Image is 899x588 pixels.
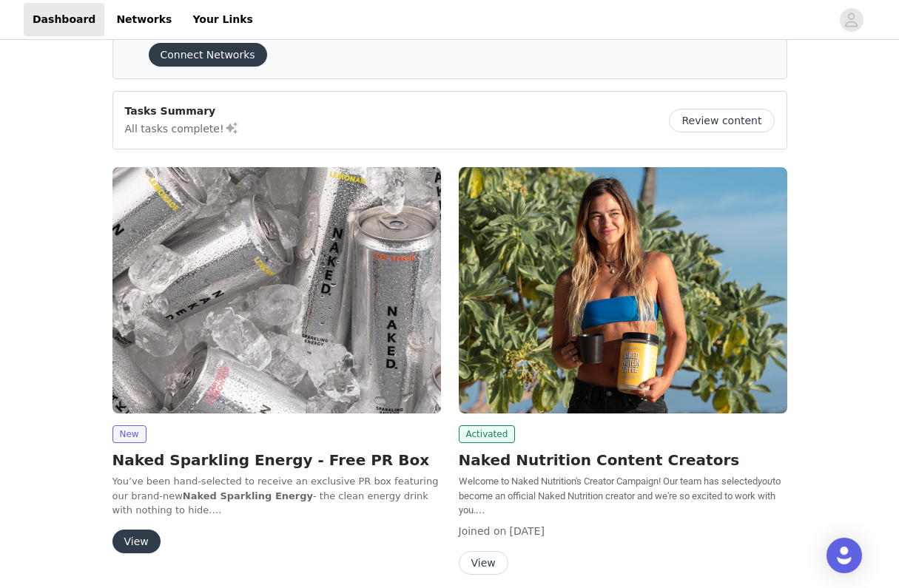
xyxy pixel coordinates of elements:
button: Connect Networks [149,43,267,67]
img: Naked Nutrition [112,167,441,413]
span: Welcome to Naked Nutrition's Creator Campaign! Our team has selected to become an official Naked ... [459,476,781,516]
h2: Naked Nutrition Content Creators [459,449,787,471]
h2: Naked Sparkling Energy - Free PR Box [112,449,441,471]
button: View [112,530,161,553]
a: View [459,558,508,569]
span: Activated [459,425,516,443]
strong: Naked Sparkling Energy [183,490,313,501]
em: you [758,476,772,487]
span: New [112,425,147,443]
p: You’ve been hand-selected to receive an exclusive PR box featuring our brand-new - the clean ener... [112,474,441,518]
a: Networks [107,3,181,36]
div: Open Intercom Messenger [826,538,862,573]
span: Joined on [459,525,507,537]
p: All tasks complete! [125,119,239,137]
a: View [112,536,161,547]
a: Dashboard [24,3,104,36]
p: Tasks Summary [125,104,239,119]
button: Review content [669,109,774,132]
button: View [459,551,508,575]
img: Naked Nutrition [459,167,787,413]
a: Your Links [183,3,262,36]
div: avatar [844,8,858,32]
span: [DATE] [510,525,545,537]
